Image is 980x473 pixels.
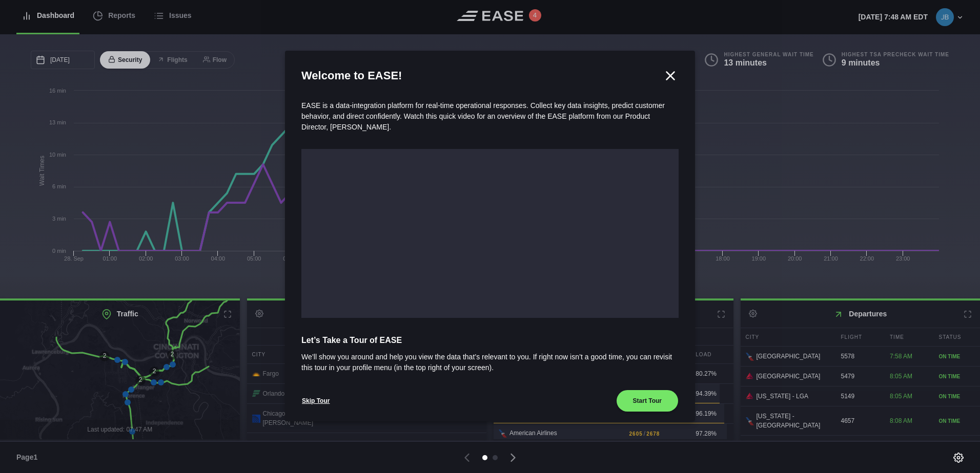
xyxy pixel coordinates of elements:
[301,67,662,84] h2: Welcome to EASE!
[301,101,665,131] span: EASE is a data-integration platform for real-time operational responses. Collect key data insight...
[301,334,679,347] span: Let’s Take a Tour of EASE
[616,390,679,412] button: Start Tour
[301,352,679,373] span: We’ll show you around and help you view the data that’s relevant to you. If right now isn’t a goo...
[301,149,679,318] iframe: onboarding
[301,390,330,412] button: Skip Tour
[16,452,42,463] span: Page 1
